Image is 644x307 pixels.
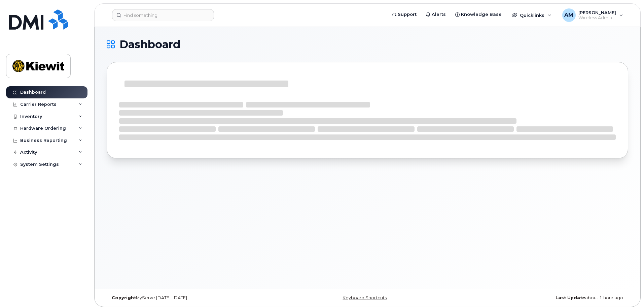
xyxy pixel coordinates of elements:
[556,295,585,300] strong: Last Update
[343,295,387,300] a: Keyboard Shortcuts
[112,295,136,300] strong: Copyright
[107,295,281,301] div: MyServe [DATE]–[DATE]
[119,39,180,50] span: Dashboard
[454,295,628,301] div: about 1 hour ago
